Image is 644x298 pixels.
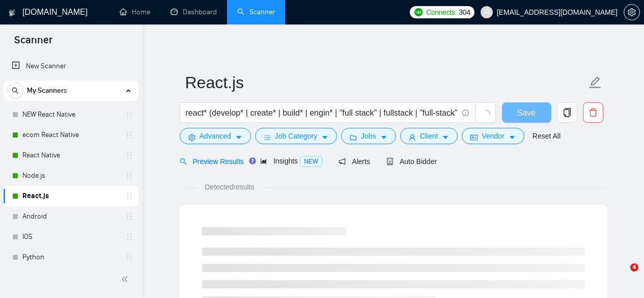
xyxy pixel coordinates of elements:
span: folder [350,133,357,141]
a: New Scanner [12,56,130,76]
span: caret-down [321,133,328,141]
button: search [7,83,23,99]
span: Connects: [426,7,457,18]
a: dashboardDashboard [171,8,217,16]
a: Python [22,247,119,267]
span: area-chart [260,157,267,165]
a: Android [22,206,119,227]
span: search [180,158,187,165]
input: Search Freelance Jobs... [186,106,458,119]
span: Alerts [339,157,370,166]
li: New Scanner [4,56,138,76]
span: notification [339,158,346,165]
span: caret-down [442,133,449,141]
button: Save [502,102,551,123]
span: holder [125,151,133,159]
span: holder [125,233,133,241]
span: Insights [260,157,322,165]
span: setting [624,8,639,16]
a: homeHome [120,8,150,16]
div: Tooltip anchor [248,156,257,166]
button: setting [624,4,640,20]
span: Auto Bidder [386,157,437,166]
img: logo [9,5,16,21]
span: double-left [121,274,131,284]
span: Preview Results [180,157,244,166]
iframe: Intercom live chat [609,263,634,288]
a: Reset All [533,130,561,142]
a: IOS [22,227,119,247]
button: copy [557,102,577,123]
span: caret-down [235,133,242,141]
span: idcard [470,133,478,141]
button: idcardVendorcaret-down [462,128,524,144]
span: robot [386,158,394,165]
span: Advanced [200,130,231,142]
a: searchScanner [237,8,275,16]
span: user [483,9,490,16]
span: NEW [300,156,322,167]
span: Client [420,130,438,142]
span: Jobs [361,130,376,142]
span: info-circle [462,110,469,116]
span: holder [125,172,133,180]
button: userClientcaret-down [400,128,458,144]
span: caret-down [380,133,387,141]
span: 4 [630,263,638,272]
button: barsJob Categorycaret-down [255,128,337,144]
span: Vendor [482,130,504,142]
a: ecom React Native [22,125,119,145]
img: upwork-logo.png [414,8,423,16]
span: Scanner [6,33,61,54]
input: Scanner name... [185,70,586,95]
span: search [8,87,23,94]
span: user [409,133,416,141]
span: caret-down [509,133,516,141]
span: 304 [459,7,470,18]
a: NEW React Native [22,104,119,125]
span: edit [589,76,602,89]
span: bars [264,133,271,141]
span: holder [125,212,133,221]
a: React.js [22,186,119,206]
span: My Scanners [27,80,67,101]
span: holder [125,253,133,261]
span: Save [517,106,536,119]
span: holder [125,131,133,139]
a: React Native [22,145,119,166]
span: copy [557,108,577,117]
span: delete [583,108,603,117]
span: Job Category [275,130,317,142]
button: settingAdvancedcaret-down [180,128,251,144]
span: holder [125,192,133,200]
span: loading [481,110,490,119]
button: delete [583,102,603,123]
span: Detected results [198,181,261,193]
a: Node.js [22,166,119,186]
span: holder [125,111,133,119]
span: setting [188,133,195,141]
a: setting [624,8,640,16]
button: folderJobscaret-down [341,128,396,144]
